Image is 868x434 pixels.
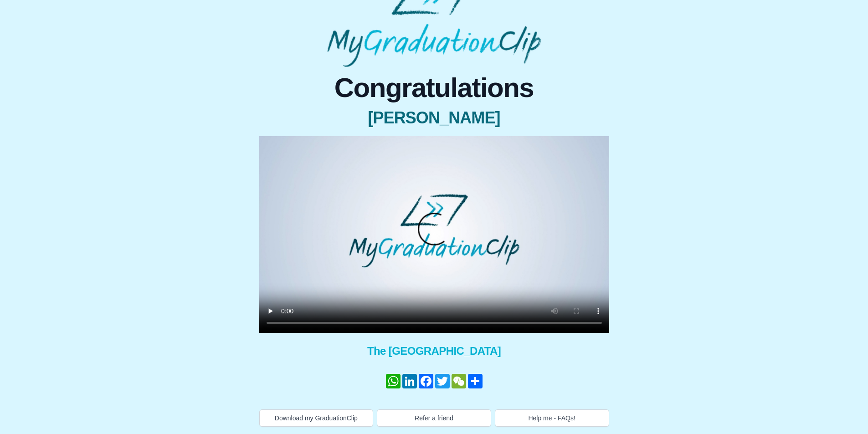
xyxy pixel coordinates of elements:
a: Facebook [418,374,434,388]
span: [PERSON_NAME] [259,109,609,127]
a: WhatsApp [385,374,401,388]
button: Refer a friend [377,409,491,427]
a: Twitter [434,374,451,388]
a: Compartir [467,374,483,388]
a: WeChat [451,374,467,388]
span: The [GEOGRAPHIC_DATA] [259,344,609,358]
a: LinkedIn [401,374,418,388]
span: Congratulations [259,74,609,102]
button: Download my GraduationClip [259,409,374,427]
button: Help me - FAQs! [495,409,609,427]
